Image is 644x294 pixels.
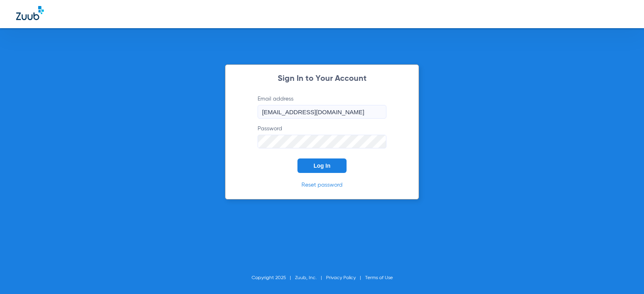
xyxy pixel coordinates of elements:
[365,275,393,280] a: Terms of Use
[246,75,398,83] h2: Sign In to Your Account
[252,274,295,282] li: Copyright 2025
[258,125,386,148] label: Password
[326,275,356,280] a: Privacy Policy
[16,6,44,20] img: Zuub Logo
[295,274,326,282] li: Zuub, Inc.
[297,158,347,173] button: Log In
[258,135,386,148] input: Password
[258,95,386,119] label: Email address
[301,182,343,188] a: Reset password
[314,162,330,169] span: Log In
[258,105,386,119] input: Email address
